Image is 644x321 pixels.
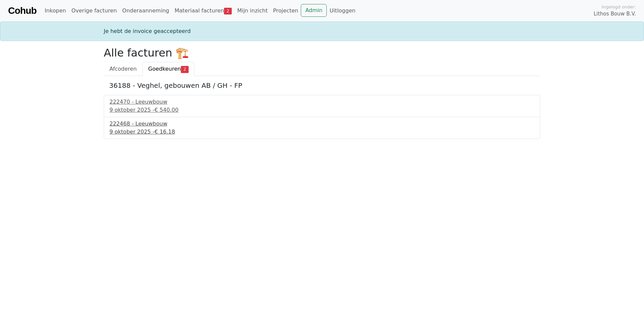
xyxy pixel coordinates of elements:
[104,62,142,76] a: Afcoderen
[42,4,68,17] a: Inkopen
[155,107,179,113] span: € 540.00
[155,129,175,135] span: € 16.18
[327,4,358,17] a: Uitloggen
[234,4,270,17] a: Mijn inzicht
[104,46,540,59] h2: Alle facturen 🏗️
[109,120,535,128] div: 222468 - Leeuwbouw
[172,4,234,17] a: Materiaal facturen2
[594,10,636,18] span: Lithos Bouw B.V.
[142,62,194,76] a: Goedkeuren2
[8,3,36,19] a: Cohub
[109,81,535,90] h5: 36188 - Veghel, gebouwen AB / GH - FP
[148,66,181,72] span: Goedkeuren
[109,98,535,114] a: 222470 - Leeuwbouw9 oktober 2025 -€ 540.00
[109,120,535,136] a: 222468 - Leeuwbouw9 oktober 2025 -€ 16.18
[602,4,636,10] span: Ingelogd onder:
[69,4,120,17] a: Overige facturen
[109,106,535,114] div: 9 oktober 2025 -
[109,66,137,72] span: Afcoderen
[109,98,535,106] div: 222470 - Leeuwbouw
[120,4,172,17] a: Onderaanneming
[181,66,189,73] span: 2
[224,8,232,14] span: 2
[109,128,535,136] div: 9 oktober 2025 -
[301,4,327,17] a: Admin
[270,4,301,17] a: Projecten
[100,27,544,35] div: Je hebt de invoice geaccepteerd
